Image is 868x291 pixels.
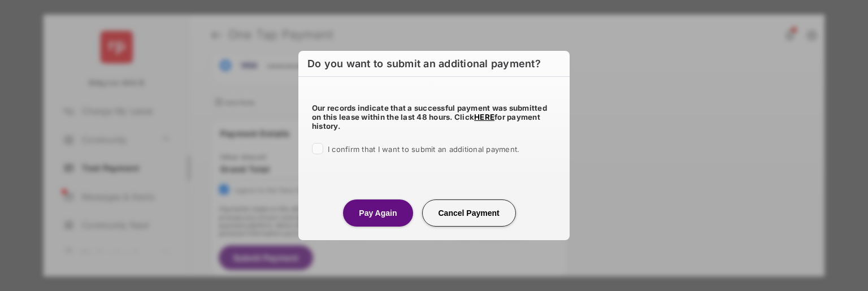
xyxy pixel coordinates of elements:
button: Cancel Payment [422,199,516,227]
span: I confirm that I want to submit an additional payment. [328,145,519,154]
h5: Our records indicate that a successful payment was submitted on this lease within the last 48 hou... [312,103,556,131]
button: Pay Again [343,199,413,227]
h6: Do you want to submit an additional payment? [298,51,570,77]
a: HERE [474,112,494,121]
